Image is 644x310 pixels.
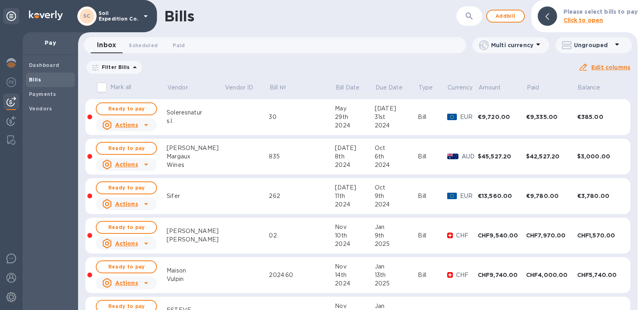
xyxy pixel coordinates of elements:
[563,17,603,23] b: Click to open
[269,231,335,240] div: 02
[225,83,253,92] p: Vendor ID
[335,104,375,113] div: May
[447,154,458,159] img: AUD
[167,117,224,125] div: s.l.
[129,41,158,50] span: Scheduled
[493,11,518,21] span: Add bill
[96,142,157,155] button: Ready to pay
[96,102,157,115] button: Ready to pay
[486,10,525,23] button: Addbill
[115,161,138,168] u: Actions
[96,181,157,194] button: Ready to pay
[335,161,375,169] div: 2024
[478,192,526,200] div: €13,560.00
[447,233,453,238] img: CHF
[103,104,150,114] span: Ready to pay
[29,77,41,83] b: Bills
[335,121,375,130] div: 2024
[270,83,286,92] p: Bill №
[577,271,623,279] div: CHF5,740.00
[270,83,297,92] span: Bill №
[447,272,453,278] img: CHF
[376,83,413,92] span: Due Date
[375,144,418,152] div: Oct
[448,83,473,92] span: Currency
[375,223,418,231] div: Jan
[478,231,526,239] div: CHF9,540.00
[526,231,577,239] div: CHF7,970.00
[563,8,638,15] b: Please select bills to pay
[479,83,512,92] span: Amount
[418,113,447,121] div: Bill
[167,144,224,152] div: [PERSON_NAME]
[6,77,16,87] img: Foreign exchange
[335,223,375,231] div: Nov
[375,121,418,130] div: 2024
[167,227,224,235] div: [PERSON_NAME]
[526,271,577,279] div: CHF4,000.00
[167,275,224,283] div: Vulpin
[375,240,418,248] div: 2025
[167,235,224,244] div: [PERSON_NAME]
[29,91,56,97] b: Payments
[167,108,224,117] div: Soleresnatur
[83,13,91,19] b: SC
[460,192,478,200] p: EUR
[335,192,375,200] div: 11th
[115,240,138,247] u: Actions
[103,262,150,272] span: Ready to pay
[103,223,150,232] span: Ready to pay
[115,122,138,128] u: Actions
[527,83,539,92] p: Paid
[577,231,623,239] div: CHF1,570.00
[335,183,375,192] div: [DATE]
[29,62,60,68] b: Dashboard
[167,161,224,169] div: Wines
[375,192,418,200] div: 9th
[29,10,63,20] img: Logo
[335,113,375,121] div: 29th
[335,200,375,209] div: 2024
[269,192,335,200] div: 262
[578,83,611,92] span: Balance
[526,152,577,160] div: $42,527.20
[3,8,19,24] div: Unpin categories
[335,152,375,161] div: 8th
[419,83,444,92] span: Type
[375,152,418,161] div: 6th
[375,104,418,113] div: [DATE]
[110,83,131,92] p: Mark all
[167,83,188,92] p: Vendor
[99,64,130,71] p: Filter Bills
[375,183,418,192] div: Oct
[103,183,150,193] span: Ready to pay
[29,39,72,47] p: Pay
[577,192,623,200] div: €3,780.00
[456,271,478,279] p: CHF
[335,231,375,240] div: 10th
[418,152,447,161] div: Bill
[167,152,224,161] div: Margaux
[99,10,139,22] p: Soil Expedition Co.
[115,280,138,286] u: Actions
[97,40,116,51] span: Inbox
[375,262,418,271] div: Jan
[526,113,577,121] div: €9,335.00
[527,83,550,92] span: Paid
[577,113,623,121] div: €385.00
[375,161,418,169] div: 2024
[478,271,526,279] div: CHF9,740.00
[418,271,447,279] div: Bill
[375,113,418,121] div: 31st
[167,266,224,275] div: Maison
[335,262,375,271] div: Nov
[335,240,375,248] div: 2024
[336,83,359,92] p: Bill Date
[574,41,612,49] p: Ungrouped
[418,192,447,200] div: Bill
[173,41,185,50] span: Paid
[269,152,335,161] div: 835
[478,113,526,121] div: €9,720.00
[419,83,433,92] p: Type
[526,192,577,200] div: €9,780.00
